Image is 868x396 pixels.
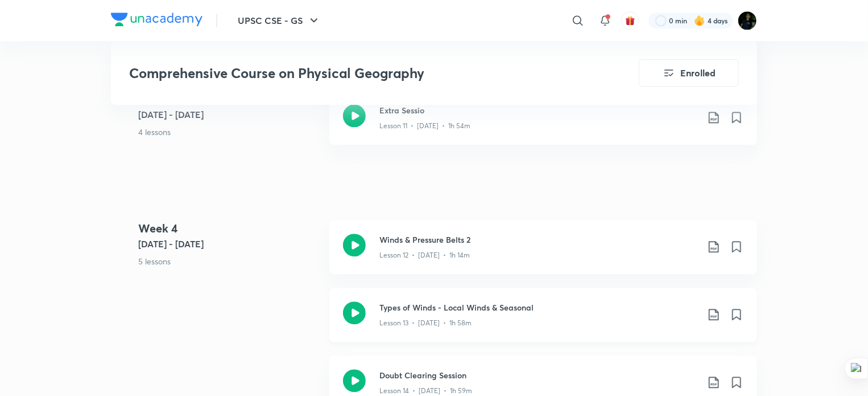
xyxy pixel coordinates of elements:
p: 4 lessons [138,126,320,138]
img: Rohit Duggal [738,11,757,30]
button: UPSC CSE - GS [231,9,328,32]
p: Lesson 14 • [DATE] • 1h 59m [379,386,472,396]
img: avatar [625,15,635,26]
p: Lesson 12 • [DATE] • 1h 14m [379,250,470,260]
a: Extra SessioLesson 11 • [DATE] • 1h 54m [329,91,757,158]
h3: Winds & Pressure Belts 2 [379,234,698,246]
a: Winds & Pressure Belts 2Lesson 12 • [DATE] • 1h 14m [329,220,757,288]
p: 5 lessons [138,255,320,267]
button: avatar [621,11,639,30]
a: Types of Winds - Local Winds & SeasonalLesson 13 • [DATE] • 1h 58m [329,288,757,356]
button: Enrolled [639,59,739,87]
a: Company Logo [111,13,202,29]
img: Company Logo [111,13,202,26]
h5: [DATE] - [DATE] [138,108,320,121]
h4: Week 4 [138,220,320,237]
h3: Comprehensive Course on Physical Geography [129,65,574,81]
img: streak [694,15,705,26]
h3: Extra Sessio [379,104,698,116]
p: Lesson 11 • [DATE] • 1h 54m [379,121,470,131]
h3: Types of Winds - Local Winds & Seasonal [379,301,698,313]
p: Lesson 13 • [DATE] • 1h 58m [379,318,472,328]
h5: [DATE] - [DATE] [138,237,320,251]
h3: Doubt Clearing Session [379,369,698,381]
